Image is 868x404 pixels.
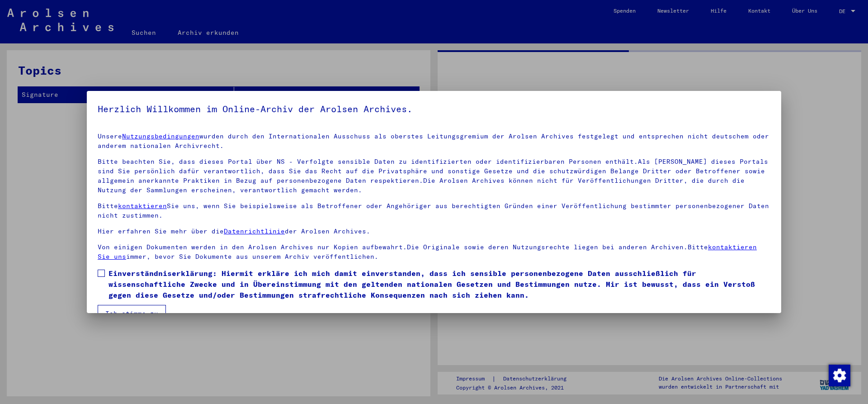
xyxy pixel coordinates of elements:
[98,227,770,236] p: Hier erfahren Sie mehr über die der Arolsen Archives.
[829,365,850,386] img: Zustimmung ändern
[98,201,770,220] p: Bitte Sie uns, wenn Sie beispielsweise als Betroffener oder Angehöriger aus berechtigten Gründen ...
[98,132,770,151] p: Unsere wurden durch den Internationalen Ausschuss als oberstes Leitungsgremium der Arolsen Archiv...
[122,132,199,140] a: Nutzungsbedingungen
[118,202,167,210] a: kontaktieren
[98,305,166,322] button: Ich stimme zu
[108,268,770,300] span: Einverständniserklärung: Hiermit erkläre ich mich damit einverstanden, dass ich sensible personen...
[98,243,757,261] a: kontaktieren Sie uns
[224,227,285,235] a: Datenrichtlinie
[98,102,770,116] h5: Herzlich Willkommen im Online-Archiv der Arolsen Archives.
[98,157,770,195] p: Bitte beachten Sie, dass dieses Portal über NS - Verfolgte sensible Daten zu identifizierten oder...
[98,242,770,261] p: Von einigen Dokumenten werden in den Arolsen Archives nur Kopien aufbewahrt.Die Originale sowie d...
